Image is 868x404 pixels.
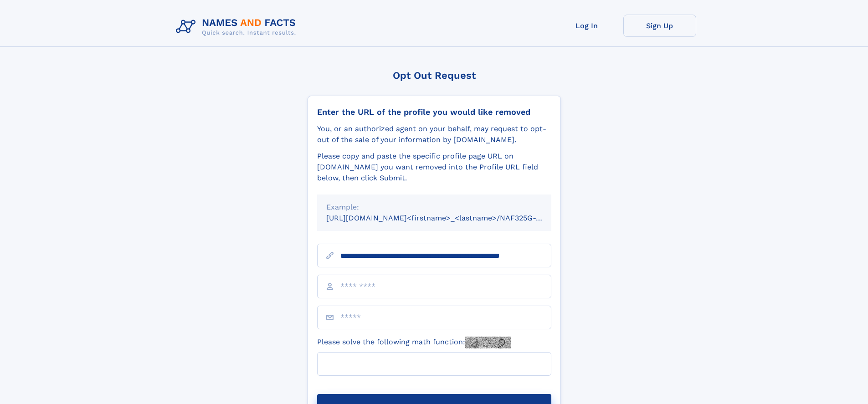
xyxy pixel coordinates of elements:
div: Please copy and paste the specific profile page URL on [DOMAIN_NAME] you want removed into the Pr... [317,151,551,184]
div: You, or an authorized agent on your behalf, may request to opt-out of the sale of your informatio... [317,123,551,145]
small: [URL][DOMAIN_NAME]<firstname>_<lastname>/NAF325G-xxxxxxxx [326,214,569,222]
label: Please solve the following math function: [317,337,511,348]
img: Logo Names and Facts [172,15,303,39]
div: Example: [326,202,542,213]
a: Log In [550,15,623,37]
div: Enter the URL of the profile you would like removed [317,107,551,117]
a: Sign Up [623,15,696,37]
div: Opt Out Request [308,70,561,81]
